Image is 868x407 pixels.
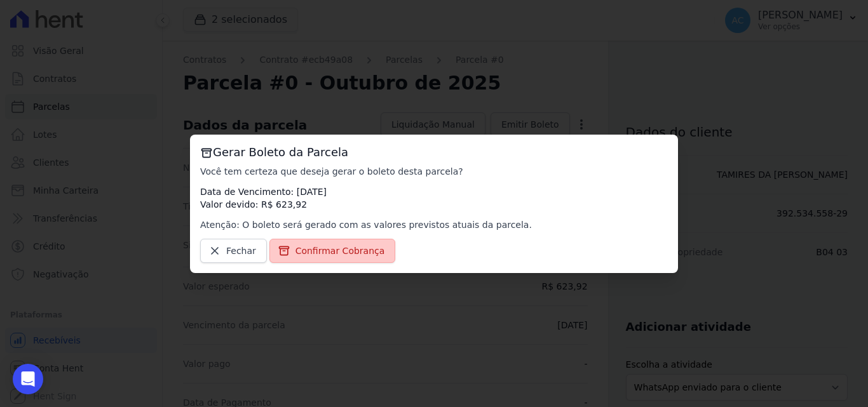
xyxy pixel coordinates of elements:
h3: Gerar Boleto da Parcela [200,145,668,160]
a: Confirmar Cobrança [269,239,396,263]
div: Open Intercom Messenger [13,364,43,394]
p: Você tem certeza que deseja gerar o boleto desta parcela? [200,165,668,178]
span: Confirmar Cobrança [295,244,385,257]
a: Fechar [200,239,267,263]
p: Data de Vencimento: [DATE] Valor devido: R$ 623,92 [200,185,668,211]
p: Atenção: O boleto será gerado com as valores previstos atuais da parcela. [200,218,668,231]
span: Fechar [226,244,256,257]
